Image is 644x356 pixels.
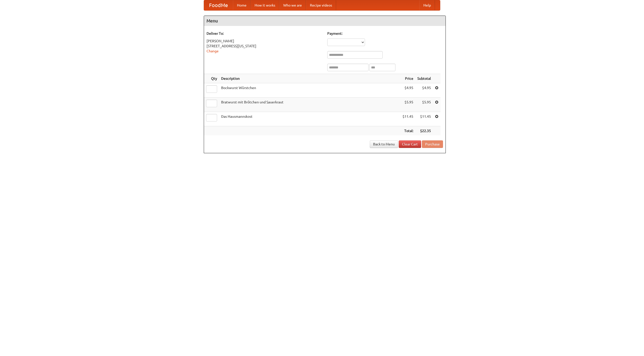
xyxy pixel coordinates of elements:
[370,140,398,148] a: Back to Menu
[207,38,322,44] div: [PERSON_NAME]
[419,0,435,10] a: Help
[400,112,415,126] td: $11.45
[207,44,322,49] div: [STREET_ADDRESS][US_STATE]
[204,0,233,10] a: FoodMe
[400,83,415,98] td: $4.95
[399,140,421,148] a: Clear Cart
[306,0,336,10] a: Recipe videos
[279,0,306,10] a: Who we are
[400,126,415,136] th: Total:
[400,74,415,83] th: Price
[219,83,400,98] td: Bockwurst Würstchen
[233,0,251,10] a: Home
[219,98,400,112] td: Bratwurst mit Brötchen und Sauerkraut
[415,112,433,126] td: $11.45
[415,74,433,83] th: Subtotal
[207,49,219,53] a: Change
[415,83,433,98] td: $4.95
[415,126,433,136] th: $22.35
[204,74,219,83] th: Qty
[422,140,443,148] button: Purchase
[219,74,400,83] th: Description
[327,31,443,36] h5: Payment:
[415,98,433,112] td: $5.95
[219,112,400,126] td: Das Hausmannskost
[400,98,415,112] td: $5.95
[204,16,446,26] h4: Menu
[251,0,279,10] a: How it works
[207,31,322,36] h5: Deliver To:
